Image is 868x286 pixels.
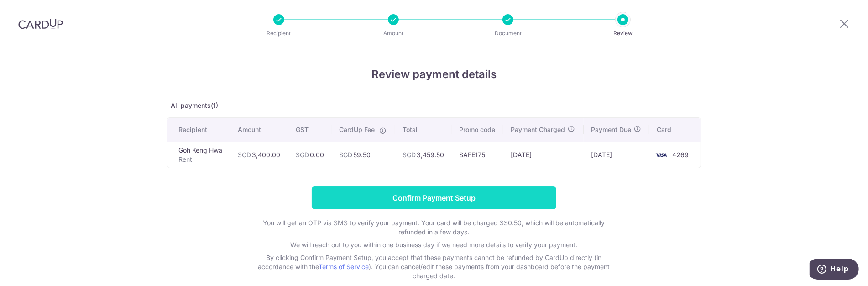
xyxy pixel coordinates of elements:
iframe: Opens a widget where you can find more information [810,259,859,281]
span: SGD [403,151,416,159]
p: Rent [178,155,223,164]
span: SGD [296,151,309,159]
p: Document [474,29,542,38]
td: 0.00 [288,142,332,168]
img: CardUp [18,18,63,29]
span: 4269 [672,151,689,159]
th: Recipient [167,118,230,142]
p: Amount [360,29,427,38]
span: CardUp Fee [340,125,375,134]
a: Terms of Service [319,263,369,270]
td: 3,400.00 [230,142,288,168]
th: Total [395,118,452,142]
span: SGD [340,151,353,159]
p: We will reach out to you within one business day if we need more details to verify your payment. [251,240,617,249]
td: SAFE175 [452,142,504,168]
td: [DATE] [503,142,584,168]
p: All payments(1) [167,101,701,110]
td: [DATE] [584,142,649,168]
td: Goh Keng Hwa [167,142,230,168]
th: Promo code [452,118,504,142]
th: Amount [230,118,288,142]
th: GST [288,118,332,142]
p: Review [589,29,657,38]
p: By clicking Confirm Payment Setup, you accept that these payments cannot be refunded by CardUp di... [251,253,617,281]
span: Payment Due [591,125,631,134]
p: You will get an OTP via SMS to verify your payment. Your card will be charged S$0.50, which will ... [251,218,617,237]
img: <span class="translation_missing" title="translation missing: en.account_steps.new_confirm_form.b... [652,149,670,160]
span: Payment Charged [511,125,565,134]
input: Confirm Payment Setup [312,186,556,209]
td: 3,459.50 [395,142,452,168]
span: SGD [238,151,251,159]
p: Recipient [245,29,313,38]
th: Card [649,118,701,142]
td: 59.50 [332,142,395,168]
h4: Review payment details [167,66,701,83]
